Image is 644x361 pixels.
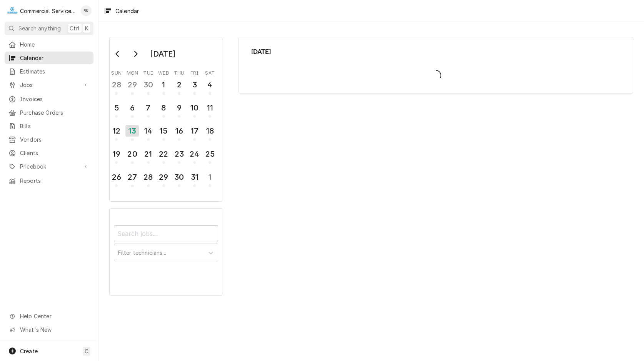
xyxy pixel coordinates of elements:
a: Go to What's New [5,323,93,336]
div: 28 [142,171,154,183]
div: 16 [173,125,185,137]
div: 18 [204,125,216,137]
a: Purchase Orders [5,106,93,119]
div: Commercial Service Co.'s Avatar [7,5,18,16]
span: Jobs [20,81,78,89]
div: Calendar Calendar [239,37,633,94]
div: 1 [158,79,170,90]
div: 11 [204,102,216,114]
span: What's New [20,326,89,334]
div: 10 [189,102,200,114]
div: C [7,5,18,16]
a: Go to Help Center [5,310,93,323]
div: 9 [173,102,185,114]
a: Calendar [5,52,93,64]
span: Bills [20,122,90,130]
th: Thursday [172,67,187,77]
div: Calendar Filters [109,208,222,295]
span: Loading... [251,67,621,84]
div: 29 [158,171,170,183]
div: 12 [110,125,122,137]
div: 2 [173,79,185,90]
th: Sunday [109,67,124,77]
span: Reports [20,177,90,185]
div: 4 [204,79,216,90]
div: 14 [142,125,154,137]
button: Go to previous month [110,48,125,60]
span: Estimates [20,67,90,75]
div: 8 [158,102,170,114]
div: Commercial Service Co. [20,7,77,15]
a: Go to Pricebook [5,160,93,173]
div: 5 [110,102,122,114]
a: Vendors [5,133,93,146]
span: Clients [20,149,90,157]
div: [DATE] [147,47,178,60]
span: Search anything [18,24,61,32]
div: 19 [110,148,122,160]
div: 17 [189,125,200,137]
div: 1 [204,171,216,183]
th: Monday [124,67,140,77]
div: 7 [142,102,154,114]
span: K [85,24,88,32]
div: 23 [173,148,185,160]
div: 28 [110,79,122,90]
div: 6 [126,102,138,114]
input: Search jobs... [114,225,218,242]
div: BK [81,5,92,16]
a: Estimates [5,65,93,78]
div: 13 [125,125,139,137]
div: 24 [189,148,200,160]
div: 15 [158,125,170,137]
span: Ctrl [70,24,80,32]
th: Friday [187,67,202,77]
span: Calendar [20,54,90,62]
div: 25 [204,148,216,160]
th: Tuesday [140,67,156,77]
span: Create [20,348,38,354]
a: Go to Jobs [5,79,93,91]
div: 22 [158,148,170,160]
div: Calendar Day Picker [109,37,222,202]
span: Invoices [20,95,90,103]
a: Bills [5,120,93,132]
span: Vendors [20,135,90,144]
div: 3 [189,79,200,90]
th: Saturday [202,67,218,77]
div: 20 [126,148,138,160]
div: 29 [126,79,138,90]
a: Clients [5,147,93,159]
button: Search anythingCtrlK [5,22,93,35]
th: Wednesday [156,67,171,77]
div: 26 [110,171,122,183]
a: Reports [5,174,93,187]
span: [DATE] [251,47,621,57]
a: Invoices [5,93,93,105]
div: Brian Key's Avatar [81,5,92,16]
span: Help Center [20,312,89,320]
span: Purchase Orders [20,109,90,117]
button: Go to next month [128,48,143,60]
div: 30 [173,171,185,183]
span: C [85,347,88,355]
div: 30 [142,79,154,90]
div: 21 [142,148,154,160]
div: Calendar Filters [114,218,218,269]
span: Home [20,40,90,48]
a: Home [5,38,93,51]
div: 27 [126,171,138,183]
span: Pricebook [20,162,78,170]
div: 31 [189,171,200,183]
